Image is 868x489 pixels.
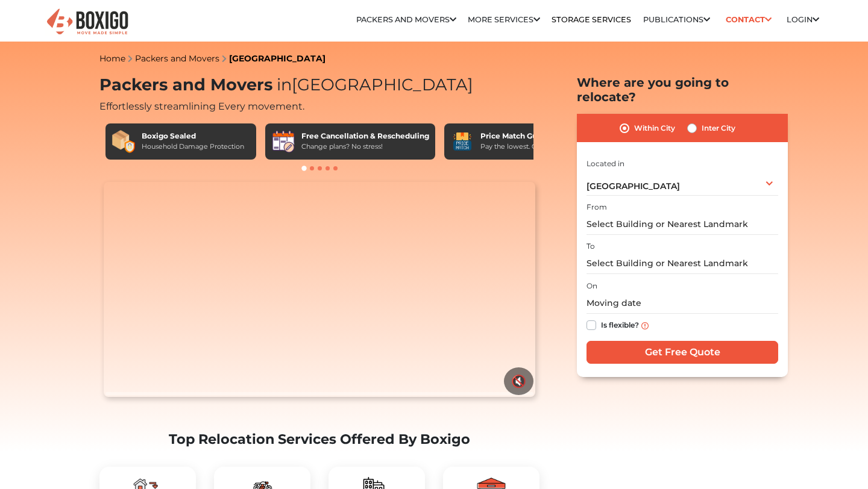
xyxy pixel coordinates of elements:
[142,131,244,142] div: Boxigo Sealed
[99,75,539,95] h1: Packers and Movers
[587,158,624,169] label: Located in
[504,367,533,395] button: 🔇
[587,241,595,252] label: To
[356,15,456,24] a: Packers and Movers
[601,318,639,331] label: Is flexible?
[587,181,680,192] span: [GEOGRAPHIC_DATA]
[552,15,631,24] a: Storage Services
[634,121,675,135] label: Within City
[99,53,125,64] a: Home
[787,15,819,24] a: Login
[587,341,778,364] input: Get Free Quote
[104,182,535,397] video: Your browser does not support the video tag.
[587,214,778,235] input: Select Building or Nearest Landmark
[480,131,572,142] div: Price Match Guarantee
[450,129,474,154] img: Price Match Guarantee
[587,293,778,314] input: Moving date
[587,202,607,213] label: From
[142,142,244,152] div: Household Damage Protection
[702,121,735,135] label: Inter City
[587,253,778,274] input: Select Building or Nearest Landmark
[271,129,295,154] img: Free Cancellation & Rescheduling
[135,53,219,64] a: Packers and Movers
[45,7,130,37] img: Boxigo
[229,53,325,64] a: [GEOGRAPHIC_DATA]
[480,142,572,152] div: Pay the lowest. Guaranteed!
[587,281,597,291] label: On
[99,101,304,112] span: Effortlessly streamlining Every movement.
[272,75,473,95] span: [GEOGRAPHIC_DATA]
[468,15,540,24] a: More services
[277,75,292,95] span: in
[577,75,788,104] h2: Where are you going to relocate?
[112,129,136,154] img: Boxigo Sealed
[99,431,539,447] h2: Top Relocation Services Offered By Boxigo
[301,142,429,152] div: Change plans? No stress!
[722,10,775,29] a: Contact
[301,131,429,142] div: Free Cancellation & Rescheduling
[641,322,649,329] img: info
[643,15,710,24] a: Publications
